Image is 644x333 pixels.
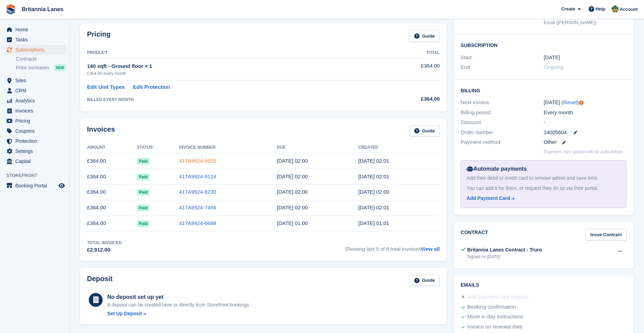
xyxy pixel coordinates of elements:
[409,30,440,42] a: Guide
[461,229,488,240] h2: Contract
[15,96,57,106] span: Analytics
[137,189,150,196] span: Paid
[409,275,440,286] a: Guide
[277,142,358,153] th: Due
[87,125,115,137] h2: Invoices
[3,156,66,166] a: menu
[620,6,638,13] span: Account
[137,158,150,165] span: Paid
[179,220,216,226] a: 417A9924-6688
[3,35,66,45] a: menu
[461,109,543,117] div: Billing period
[467,323,522,331] div: Invoice on renewal date
[544,148,623,155] p: Payment card added will be auto-linked
[277,173,308,179] time: 2025-06-17 01:00:00 UTC
[466,195,618,202] a: Add Payment Card
[461,87,627,94] h2: Billing
[15,116,57,126] span: Pricing
[87,70,375,77] div: £364.00 every month
[3,25,66,34] a: menu
[3,126,66,136] a: menu
[358,158,389,164] time: 2025-07-16 01:01:27 UTC
[87,240,122,246] div: Total Invoiced
[179,142,277,153] th: Invoice Number
[107,310,251,317] a: Set Up Deposit
[15,86,57,95] span: CRM
[87,246,122,254] div: £2,912.00
[16,64,66,71] a: Price increases NEW
[15,126,57,136] span: Coupons
[544,54,560,62] time: 2024-12-16 01:00:00 UTC
[87,169,137,185] td: £364.00
[375,47,440,59] th: Total
[87,184,137,200] td: £364.00
[137,220,150,227] span: Paid
[358,189,389,195] time: 2025-05-16 01:00:09 UTC
[461,118,543,126] div: Discount
[596,6,605,13] span: Help
[467,293,528,301] div: Add payment card request
[16,56,66,62] a: Contracts
[561,6,575,13] span: Create
[277,204,308,210] time: 2025-04-17 01:00:00 UTC
[137,204,150,211] span: Paid
[133,83,170,91] a: Edit Protection
[544,109,627,117] div: Every month
[466,165,621,173] div: Automate payments
[461,138,543,146] div: Payment method
[461,282,627,288] h2: Emails
[6,172,69,179] span: Storefront
[467,303,516,311] div: Booking confirmation
[466,185,621,192] div: You can add it for them, or request they do so via their portal.
[461,129,543,137] div: Order number
[461,54,543,62] div: Start
[544,118,627,126] div: -
[612,6,619,13] img: Sarah Lane
[87,47,375,59] th: Product
[179,189,216,195] a: 417A9924-8230
[15,25,57,34] span: Home
[461,99,543,107] div: Next invoice
[375,95,440,103] div: £364.00
[421,246,440,252] a: View all
[179,158,216,164] a: 417A9924-9925
[87,200,137,216] td: £364.00
[3,146,66,156] a: menu
[461,63,543,71] div: End
[3,96,66,106] a: menu
[563,99,577,105] a: Reset
[54,64,66,71] div: NEW
[358,220,389,226] time: 2025-03-16 01:01:22 UTC
[107,293,251,301] div: No deposit set up yet
[358,142,440,153] th: Created
[15,106,57,116] span: Invoices
[3,116,66,126] a: menu
[3,106,66,116] a: menu
[57,181,66,190] a: Preview store
[15,35,57,45] span: Tasks
[87,142,137,153] th: Amount
[179,173,216,179] a: 417A9924-9124
[277,189,308,195] time: 2025-05-17 01:00:00 UTC
[544,129,567,137] span: 24005604
[461,41,627,48] h2: Subscription
[137,173,150,180] span: Paid
[544,99,627,107] div: [DATE] ( )
[179,204,216,210] a: 417A9924-7456
[358,173,389,179] time: 2025-06-16 01:01:44 UTC
[3,181,66,191] a: menu
[467,254,542,260] div: Signed on [DATE]
[466,175,621,182] div: Add their debit or credit card to remove admin and save time.
[544,138,627,146] div: Other
[15,146,57,156] span: Settings
[15,181,57,191] span: Booking Portal
[544,64,564,70] span: Ongoing
[87,216,137,231] td: £364.00
[15,156,57,166] span: Capital
[466,195,510,202] div: Add Payment Card
[3,86,66,95] a: menu
[544,19,627,26] div: Email ([PERSON_NAME])
[87,83,125,91] a: Edit Unit Types
[15,76,57,85] span: Sites
[409,125,440,137] a: Guide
